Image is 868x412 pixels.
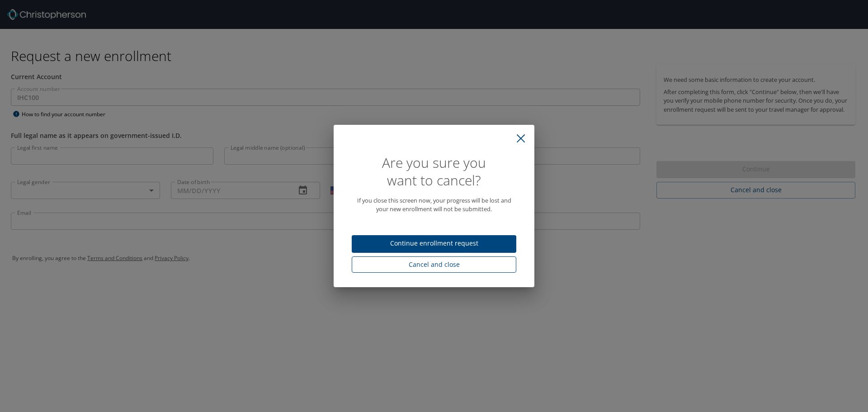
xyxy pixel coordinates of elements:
span: Continue enrollment request [359,238,509,249]
button: close [511,128,531,148]
button: Cancel and close [352,256,516,273]
p: If you close this screen now, your progress will be lost and your new enrollment will not be subm... [352,196,516,213]
span: Cancel and close [359,259,509,270]
h1: Are you sure you want to cancel? [352,154,516,189]
button: Continue enrollment request [352,235,516,253]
